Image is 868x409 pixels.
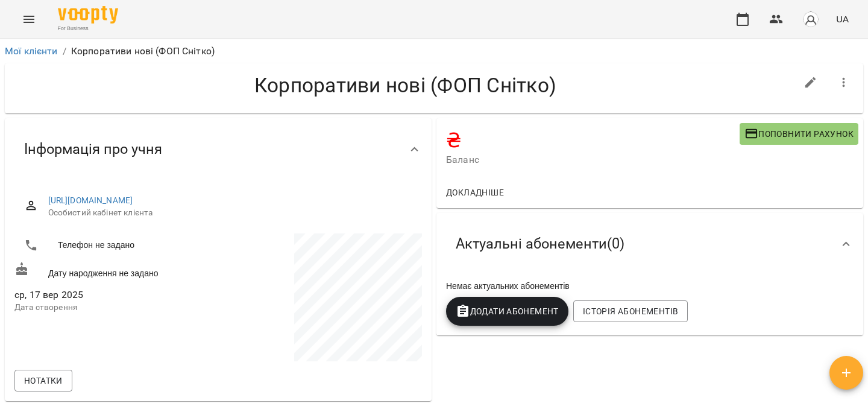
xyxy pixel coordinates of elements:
button: Історія абонементів [573,300,688,322]
img: Voopty Logo [58,6,118,24]
button: Нотатки [14,370,72,392]
a: [URL][DOMAIN_NAME] [48,195,133,205]
p: Корпоративи нові (ФОП Снітко) [71,44,215,59]
h4: Корпоративи нові (ФОП Снітко) [14,73,796,98]
span: Особистий кабінет клієнта [48,207,412,219]
button: Додати Абонемент [446,297,568,326]
span: Інформація про учня [24,140,162,159]
li: / [63,44,66,59]
a: Мої клієнти [5,45,58,57]
button: Докладніше [441,182,509,203]
span: UA [836,13,849,25]
p: Дата створення [14,302,216,314]
nav: breadcrumb [5,44,863,59]
span: Баланс [446,153,740,167]
button: UA [831,8,854,30]
button: Menu [14,5,43,34]
div: Немає актуальних абонементів [444,277,856,294]
span: Актуальні абонементи ( 0 ) [456,235,624,253]
img: avatar_s.png [802,11,819,28]
div: Актуальні абонементи(0) [436,213,863,275]
span: For Business [58,25,118,33]
span: Поповнити рахунок [744,127,854,141]
span: Додати Абонемент [456,304,559,319]
span: Нотатки [24,373,63,388]
div: Дату народження не задано [12,259,218,282]
li: Телефон не задано [14,233,216,258]
h4: ₴ [446,128,740,153]
button: Поповнити рахунок [740,123,858,145]
div: Інформація про учня [5,118,432,180]
span: ср, 17 вер 2025 [14,288,216,302]
span: Докладніше [446,185,504,200]
span: Історія абонементів [583,304,678,319]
